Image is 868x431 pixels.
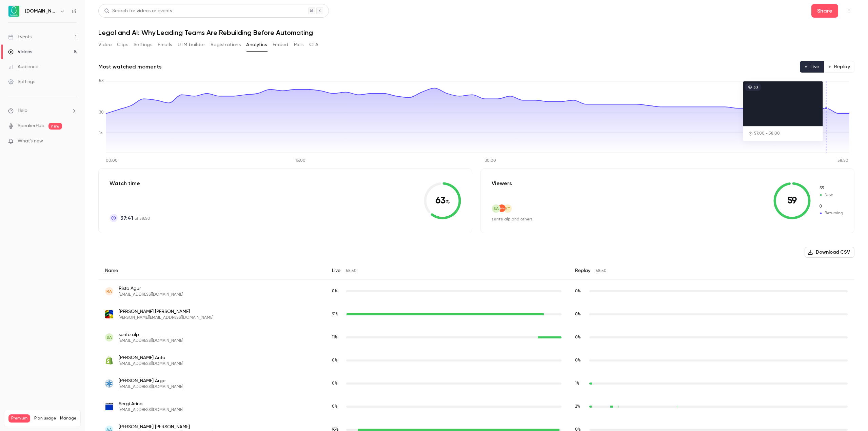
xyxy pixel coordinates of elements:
span: new [48,123,62,130]
img: cinobo.com [498,204,506,212]
tspan: 00:00 [106,159,118,163]
span: [PERSON_NAME] Arge [119,377,183,384]
div: Settings [8,78,35,85]
span: 1 % [575,381,579,386]
span: New [819,192,843,198]
span: 58:50 [346,269,357,273]
span: Help [18,107,27,114]
button: Replay [824,61,854,73]
img: buzzypeasy.com [105,356,113,365]
div: Replay [568,262,854,280]
div: sergi.arinomayans@trumpf.com [98,395,854,418]
span: Replay watch time [575,380,586,387]
div: laura.aleinikova@ld.lt [98,303,854,326]
span: Live watch time [332,334,343,340]
li: help-dropdown-opener [8,107,77,114]
span: [EMAIL_ADDRESS][DOMAIN_NAME] [119,338,183,344]
h2: Most watched moments [98,63,162,71]
button: Clips [117,39,128,50]
div: , [492,216,533,222]
span: [EMAIL_ADDRESS][DOMAIN_NAME] [119,384,183,390]
tspan: 30:00 [485,159,496,163]
span: Replay watch time [575,357,586,364]
button: Share [811,4,838,18]
span: Live watch time [332,357,343,364]
p: Watch time [110,179,150,188]
span: Returning [819,210,843,216]
div: serife@alp-hukuk.com [98,326,854,349]
span: Live watch time [332,380,343,387]
span: What's new [18,138,43,145]
h1: Legal and AI: Why Leading Teams Are Rebuilding Before Automating [98,28,854,37]
span: 2 % [575,405,580,409]
button: Emails [158,39,172,50]
span: serıfe alp [119,331,183,338]
span: sa [106,334,112,340]
tspan: 58:50 [837,159,848,163]
span: Replay watch time [575,404,586,410]
button: Embed [273,39,289,50]
tspan: 30 [99,111,104,115]
tspan: 53 [99,79,103,83]
button: Registrations [211,39,241,50]
span: 0 % [575,312,581,316]
span: 37:41 [120,214,133,222]
span: Live watch time [332,404,343,410]
span: Replay watch time [575,311,586,317]
h6: [DOMAIN_NAME] [25,8,57,15]
button: UTM builder [178,39,205,50]
img: ld.lt [105,310,113,318]
span: 0 % [575,289,581,293]
div: Search for videos or events [104,7,172,15]
span: Sergi Arino [119,400,183,407]
span: [EMAIL_ADDRESS][DOMAIN_NAME] [119,407,183,413]
span: [PERSON_NAME] [PERSON_NAME] [119,424,213,430]
div: Events [8,34,32,40]
button: Live [800,61,824,73]
span: [PERSON_NAME] Anto [119,354,183,361]
span: RA [106,288,112,294]
button: Download CSV [805,247,854,258]
span: Plan usage [34,416,56,421]
span: 0 % [332,381,338,386]
button: CTA [309,39,318,50]
img: trumpf.com [105,403,113,411]
button: Settings [134,39,152,50]
img: incorporate.ee [105,379,113,388]
button: Video [98,39,112,50]
div: Videos [8,48,32,55]
span: 0 % [332,289,338,293]
a: and others [512,217,533,221]
span: 58:50 [596,269,607,273]
span: sa [493,205,499,212]
span: Returning [819,203,843,210]
button: Polls [294,39,304,50]
a: Manage [60,416,76,421]
span: serıfe alp [492,217,511,221]
div: info@buzzypeasy.com [98,349,854,372]
span: [PERSON_NAME] [PERSON_NAME] [119,308,213,315]
span: [EMAIL_ADDRESS][DOMAIN_NAME] [119,292,183,297]
a: SpeakerHub [18,122,44,130]
img: Avokaado.io [8,6,19,17]
span: Risto Agur [119,285,183,292]
span: [PERSON_NAME][EMAIL_ADDRESS][DOMAIN_NAME] [119,315,213,320]
button: Analytics [246,39,267,50]
span: [EMAIL_ADDRESS][DOMAIN_NAME] [119,361,183,367]
span: 11 % [332,335,338,339]
div: Live [325,262,568,280]
span: 0 % [575,358,581,363]
button: Top Bar Actions [844,5,854,16]
tspan: 15:00 [295,159,305,163]
p: Viewers [492,179,512,188]
span: KT [505,205,510,212]
span: 0 % [332,358,338,363]
span: 91 % [332,312,338,316]
span: 0 % [575,335,581,339]
tspan: 15 [99,131,103,135]
span: Live watch time [332,311,343,317]
span: Live watch time [332,288,343,294]
div: risto.agur@lumilex.ee [98,280,854,303]
span: 0 % [332,405,338,409]
span: Replay watch time [575,288,586,294]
